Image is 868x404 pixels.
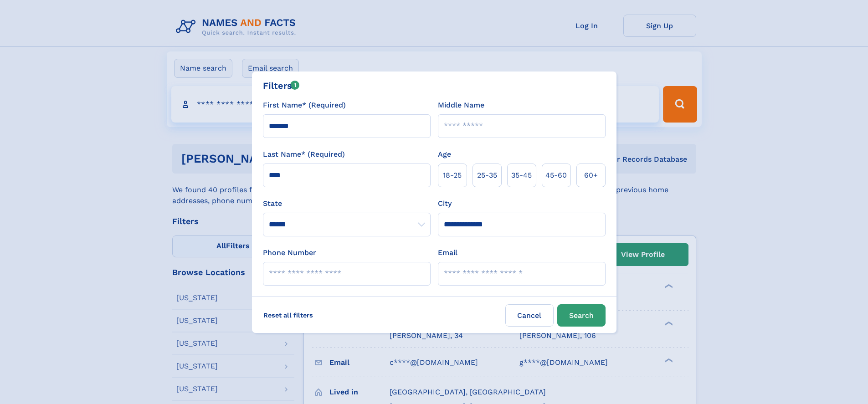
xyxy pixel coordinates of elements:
span: 18‑25 [443,170,462,181]
label: Age [438,149,451,160]
span: 60+ [584,170,598,181]
label: Middle Name [438,100,484,111]
label: Reset all filters [257,304,319,326]
div: Filters [263,79,300,92]
label: Email [438,247,457,258]
label: Phone Number [263,247,316,258]
span: 25‑35 [477,170,497,181]
label: Last Name* (Required) [263,149,345,160]
button: Search [557,304,606,327]
span: 35‑45 [511,170,532,181]
span: 45‑60 [545,170,567,181]
label: State [263,198,431,209]
label: City [438,198,452,209]
label: Cancel [505,304,554,327]
label: First Name* (Required) [263,100,346,111]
